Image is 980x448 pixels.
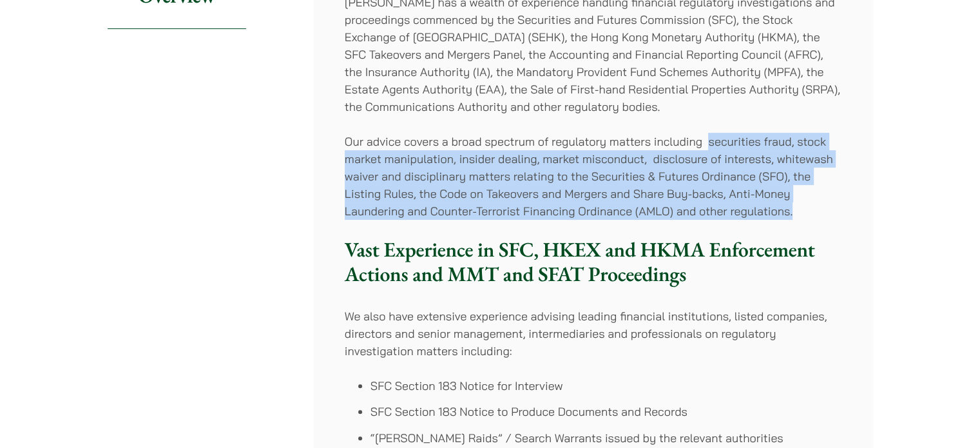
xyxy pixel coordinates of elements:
strong: Vast Experience in SFC, HKEX and HKMA Enforcement Actions and MMT and SFAT Proceedings [345,236,815,287]
p: Our advice covers a broad spectrum of regulatory matters including securities fraud, stock market... [345,133,842,220]
li: “[PERSON_NAME] Raids” / Search Warrants issued by the relevant authorities [370,429,842,447]
li: SFC Section 183 Notice for Interview [370,377,842,394]
li: SFC Section 183 Notice to Produce Documents and Records [370,403,842,420]
p: We also have extensive experience advising leading financial institutions, listed companies, dire... [345,307,842,360]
